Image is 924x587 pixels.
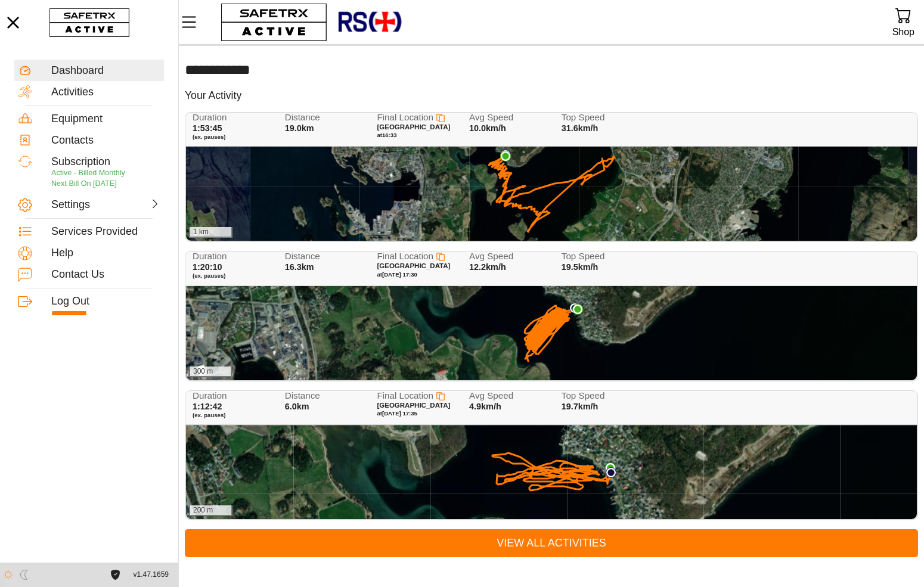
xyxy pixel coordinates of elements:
span: (ex. pauses) [193,412,269,419]
button: Menu [179,10,209,35]
img: Subscription.svg [18,154,32,169]
img: PathStart.svg [606,467,616,478]
img: Activities.svg [18,85,32,99]
div: Dashboard [51,64,160,77]
img: Equipment.svg [18,111,32,126]
div: 1 km [189,227,232,238]
span: v1.47.1659 [134,569,169,581]
span: Avg Speed [469,251,545,262]
div: Activities [51,86,160,99]
span: 1:20:10 [193,262,222,272]
span: Final Location [377,112,433,122]
span: 1:53:45 [193,123,222,133]
button: v1.47.1659 [126,565,176,585]
span: Final Location [377,390,433,400]
img: ModeLight.svg [3,570,13,580]
div: Settings [51,198,104,212]
span: Top Speed [562,251,638,262]
span: (ex. pauses) [193,133,269,141]
div: Contact Us [51,268,160,281]
span: Duration [193,113,269,123]
span: (ex. pauses) [193,272,269,279]
span: 10.0km/h [469,123,506,133]
span: 16.3km [285,262,314,272]
span: 31.6km/h [562,123,599,133]
span: Duration [193,391,269,401]
span: 4.9km/h [469,402,501,411]
div: Contacts [51,134,160,147]
img: Help.svg [18,246,32,260]
span: Next Bill On [DATE] [51,179,117,188]
div: Equipment [51,113,160,126]
span: [GEOGRAPHIC_DATA] [377,402,450,409]
img: PathEnd.svg [605,462,616,473]
span: Top Speed [562,113,638,123]
div: Log Out [51,295,160,308]
span: Avg Speed [469,391,545,401]
span: 19.5km/h [562,262,599,272]
span: 1:12:42 [193,402,222,411]
img: PathEnd.svg [572,304,583,315]
span: Duration [193,251,269,262]
span: Final Location [377,251,433,261]
span: at [DATE] 17:35 [377,410,417,417]
span: at 16:33 [377,132,396,138]
span: 19.0km [285,123,314,133]
img: RescueLogo.png [337,3,402,42]
span: 6.0km [285,402,309,411]
img: PathStart.svg [500,150,511,160]
a: License Agreement [107,570,123,580]
span: Distance [285,391,361,401]
img: ModeDark.svg [19,570,29,580]
div: Help [51,247,160,260]
div: Services Provided [51,225,160,238]
span: Avg Speed [469,113,545,123]
h5: Your Activity [185,89,241,103]
span: 12.2km/h [469,262,506,272]
span: Top Speed [562,391,638,401]
div: Subscription [51,156,160,169]
div: 200 m [189,505,232,516]
span: [GEOGRAPHIC_DATA] [377,123,450,131]
span: Distance [285,251,361,262]
img: PathEnd.svg [500,151,511,161]
img: ContactUs.svg [18,268,32,282]
span: at [DATE] 17:30 [377,271,417,278]
span: 19.7km/h [562,402,599,411]
span: Active - Billed Monthly [51,169,125,177]
span: View All Activities [194,534,909,552]
span: [GEOGRAPHIC_DATA] [377,262,450,269]
div: Shop [892,24,914,40]
span: Distance [285,113,361,123]
a: View All Activities [185,529,918,557]
div: 300 m [189,367,232,377]
img: PathStart.svg [569,303,580,313]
